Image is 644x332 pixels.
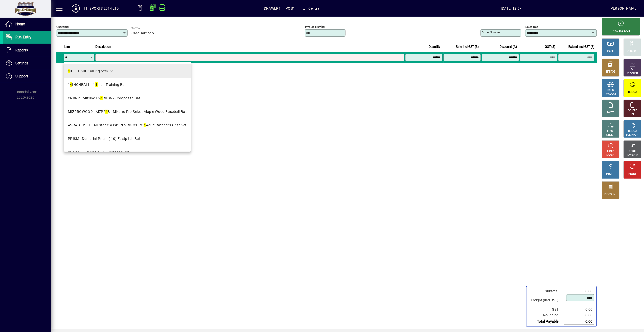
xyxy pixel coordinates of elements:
[68,123,187,128] div: ASCATCHSET - All-Star Classic Pro CKCCPRO Adult Catcher's Gear Set
[64,118,191,132] mat-option: ASCATCHSET - All-Star Classic Pro CKCCPRO4 Adult Catcher's Gear Set
[607,129,614,133] div: PRICE
[529,288,564,294] td: Subtotal
[68,82,126,87] div: 1 INCHBALL - 1 Inch Training Ball
[500,44,517,50] span: Discount (%)
[144,123,146,127] em: 4
[529,312,564,318] td: Rounding
[68,96,140,101] div: CRBN2 - Mizuno F2 CRBN2 Composite Bat
[605,193,617,196] div: DISCOUNT
[95,44,111,50] span: Description
[95,82,97,87] em: 4
[607,111,614,115] div: NOTE
[64,44,70,50] span: Item
[100,96,102,100] em: 4
[64,64,191,78] mat-option: 40 - 1 Hour Batting Session
[630,113,635,116] div: LINE
[607,150,614,153] div: HOLD
[3,70,51,83] a: Support
[456,44,479,50] span: Rate incl GST ($)
[3,18,51,31] a: Home
[413,4,610,13] span: [DATE] 12:57
[64,105,191,118] mat-option: MIZPROWOOD - MZP243 - Mizuno Pro Select Maple Wood Baseball Bat
[606,133,615,137] div: SELECT
[627,129,638,133] div: PRODUCT
[564,306,594,312] td: 0.00
[105,110,107,114] em: 4
[631,68,634,72] div: GL
[68,150,130,155] div: DEMACF - Demarini CF Fastpitch Bat
[68,69,70,73] em: 4
[286,4,295,13] span: POS1
[612,29,630,33] div: PROCESS SALE
[131,31,154,35] span: Cash sale only
[84,4,119,13] div: FH SPORTS 2014 LTD
[564,312,594,318] td: 0.00
[56,25,69,29] mat-label: Customer
[626,133,639,137] div: SUMMARY
[628,150,637,153] div: RECALL
[64,78,191,91] mat-option: 14INCHBALL - 14 Inch Training Ball
[15,74,28,78] span: Support
[608,88,614,92] div: MISC
[627,153,638,157] div: INVOICES
[529,318,564,325] td: Total Payable
[606,70,616,74] div: EFTPOS
[628,109,637,113] div: DELETE
[629,172,636,176] div: RESET
[264,4,281,13] span: DRAWER1
[610,4,638,13] div: [PERSON_NAME]
[529,294,564,306] td: Freight (Incl GST)
[564,318,594,325] td: 0.00
[564,288,594,294] td: 0.00
[526,25,538,29] mat-label: Sales rep
[309,4,320,13] span: Central
[300,4,322,13] span: Central
[68,4,84,13] button: Profile
[64,132,191,146] mat-option: PRISM - Demarini Prism (-10) Fastpitch Bat
[305,25,325,29] mat-label: Invoice number
[64,91,191,105] mat-option: CRBN2 - Mizuno F24 CRBN2 Composite Bat
[627,90,638,94] div: PRODUCT
[15,22,25,26] span: Home
[627,72,638,76] div: ACCOUNT
[68,109,187,114] div: MIZPROWOOD - MZP2 3 - Mizuno Pro Select Maple Wood Baseball Bat
[15,48,28,52] span: Reports
[15,35,31,39] span: POS Entry
[628,50,638,53] div: CHARGE
[70,82,72,87] em: 4
[482,31,500,34] mat-label: Order number
[607,50,614,53] div: CASH
[569,44,595,50] span: Extend incl GST ($)
[68,68,114,74] div: 0 - 1 Hour Batting Session
[64,146,191,159] mat-option: DEMACF - Demarini CF Fastpitch Bat
[545,44,555,50] span: GST ($)
[68,136,140,141] div: PRISM - Demarini Prism (-10) Fastpitch Bat
[605,92,616,96] div: PRODUCT
[3,44,51,57] a: Reports
[606,153,615,157] div: INVOICE
[3,57,51,70] a: Settings
[606,172,615,176] div: PROFIT
[15,61,28,65] span: Settings
[529,306,564,312] td: GST
[429,44,441,50] span: Quantity
[131,27,162,30] span: Terms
